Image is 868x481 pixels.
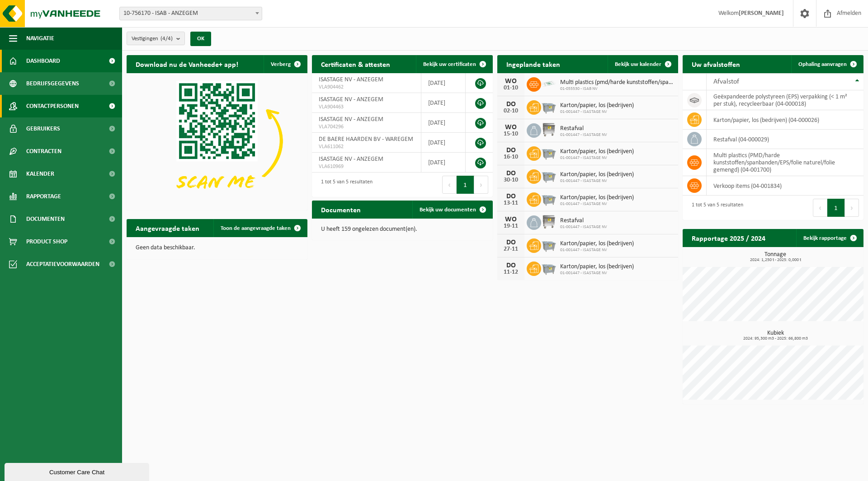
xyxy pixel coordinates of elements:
span: Karton/papier, los (bedrijven) [560,240,634,248]
span: Vestigingen [132,32,173,46]
span: 01-001447 - ISASTAGE NV [560,271,634,276]
div: DO [502,170,520,177]
span: Karton/papier, los (bedrijven) [560,148,634,155]
div: WO [502,78,520,85]
button: Previous [813,199,827,217]
div: 30-10 [502,177,520,183]
a: Ophaling aanvragen [791,55,863,73]
img: LP-SK-00500-LPE-16 [541,76,557,91]
span: 01-001447 - ISASTAGE NV [560,248,634,253]
h2: Aangevraagde taken [127,219,208,237]
div: 27-11 [502,246,520,252]
img: WB-2500-GAL-GY-01 [541,99,557,114]
button: 1 [827,199,845,217]
a: Bekijk uw kalender [608,55,677,73]
span: 01-001447 - ISASTAGE NV [560,201,634,207]
img: WB-1100-GAL-GY-02 [541,214,557,229]
div: 1 tot 5 van 5 resultaten [687,198,743,218]
div: DO [502,239,520,246]
span: Gebruikers [26,117,60,140]
span: Restafval [560,217,607,224]
img: WB-1100-GAL-GY-02 [541,122,557,137]
span: ISASTAGE NV - ANZEGEM [319,96,383,103]
h2: Uw afvalstoffen [683,55,749,73]
img: WB-2500-GAL-GY-01 [541,168,557,183]
span: Verberg [271,61,291,67]
button: Next [474,176,488,194]
div: 02-10 [502,108,520,114]
h3: Kubiek [687,330,863,341]
span: Karton/papier, los (bedrijven) [560,194,634,201]
span: Bekijk uw documenten [420,207,476,213]
td: multi plastics (PMD/harde kunststoffen/spanbanden/EPS/folie naturel/folie gemengd) (04-001700) [707,149,863,176]
span: Navigatie [26,27,54,50]
span: VLA904463 [319,103,414,111]
span: Karton/papier, los (bedrijven) [560,263,634,271]
h2: Rapportage 2025 / 2024 [683,229,774,247]
span: VLA611062 [319,143,414,150]
span: Contactpersonen [26,95,79,117]
span: 10-756170 - ISAB - ANZEGEM [119,7,262,20]
div: 16-10 [502,154,520,160]
span: ISASTAGE NV - ANZEGEM [319,116,383,123]
a: Bekijk uw documenten [412,201,492,219]
span: Toon de aangevraagde taken [221,225,291,231]
span: 01-001447 - ISASTAGE NV [560,224,607,230]
div: DO [502,193,520,200]
div: 13-11 [502,200,520,206]
span: Afvalstof [713,78,739,85]
iframe: chat widget [5,461,151,481]
button: Verberg [264,55,307,73]
td: restafval (04-000029) [707,130,863,149]
div: WO [502,124,520,131]
span: 01-001447 - ISASTAGE NV [560,109,634,115]
span: ISASTAGE NV - ANZEGEM [319,76,383,83]
img: Download de VHEPlus App [127,73,307,209]
span: 01-001447 - ISASTAGE NV [560,178,634,184]
h2: Ingeplande taken [497,55,569,73]
strong: [PERSON_NAME] [739,10,784,17]
span: Kalender [26,163,54,185]
div: 1 tot 5 van 5 resultaten [316,175,373,195]
span: VLA704296 [319,123,414,131]
td: [DATE] [421,153,466,173]
td: geëxpandeerde polystyreen (EPS) verpakking (< 1 m² per stuk), recycleerbaar (04-000018) [707,90,863,110]
h2: Documenten [312,201,370,218]
span: Documenten [26,208,65,230]
div: DO [502,262,520,269]
button: 1 [457,176,474,194]
div: WO [502,216,520,223]
span: VLA610969 [319,163,414,170]
div: DO [502,101,520,108]
td: [DATE] [421,73,466,93]
span: 2024: 95,300 m3 - 2025: 66,800 m3 [687,336,863,341]
span: 01-055530 - ISAB NV [560,86,674,92]
td: verkoop items (04-001834) [707,176,863,196]
a: Bekijk rapportage [796,229,863,247]
span: VLA904462 [319,84,414,91]
span: Rapportage [26,185,61,208]
button: OK [190,32,211,46]
img: WB-2500-GAL-GY-01 [541,191,557,206]
span: Contracten [26,140,61,163]
span: Karton/papier, los (bedrijven) [560,171,634,178]
span: ISASTAGE NV - ANZEGEM [319,156,383,163]
span: Bekijk uw certificaten [423,61,476,67]
p: U heeft 159 ongelezen document(en). [321,226,484,233]
td: karton/papier, los (bedrijven) (04-000026) [707,110,863,130]
div: DO [502,147,520,154]
span: 10-756170 - ISAB - ANZEGEM [120,7,262,20]
span: Ophaling aanvragen [798,61,847,67]
span: 2024: 1,250 t - 2025: 0,000 t [687,258,863,262]
button: Previous [442,176,457,194]
span: Restafval [560,125,607,132]
div: 19-11 [502,223,520,229]
count: (4/4) [160,36,173,42]
span: Karton/papier, los (bedrijven) [560,102,634,109]
div: 11-12 [502,269,520,276]
h2: Download nu de Vanheede+ app! [127,55,247,73]
div: 01-10 [502,85,520,91]
span: DE BAERE HAARDEN BV - WAREGEM [319,136,413,143]
span: Multi plastics (pmd/harde kunststoffen/spanbanden/eps/folie naturel/folie gemeng... [560,79,674,86]
span: Dashboard [26,50,60,72]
